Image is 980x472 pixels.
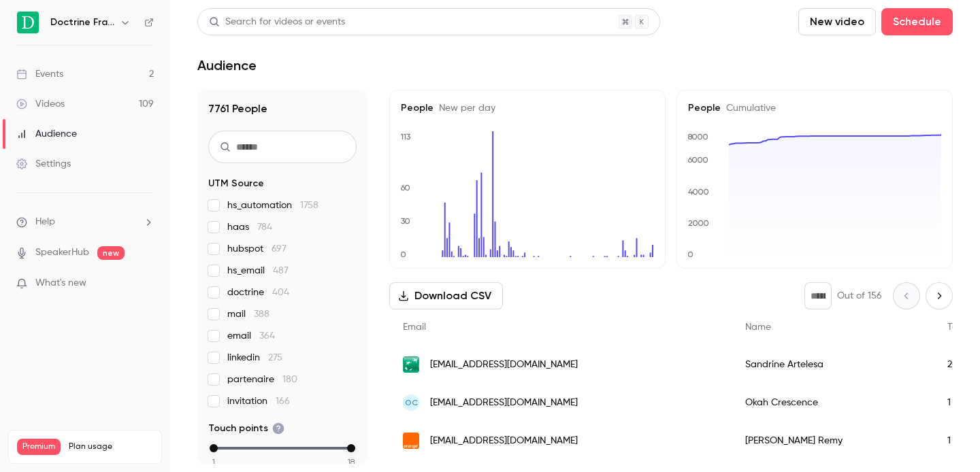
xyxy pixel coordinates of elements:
a: SpeakerHub [35,246,89,260]
span: new [97,246,125,260]
text: 30 [401,216,410,226]
text: 0 [400,250,406,259]
span: 166 [276,397,290,406]
text: 8000 [687,132,708,141]
span: 1758 [300,201,318,210]
span: 275 [268,353,282,363]
h1: Audience [197,57,257,73]
span: hs_email [227,264,289,277]
span: UTM Source [208,177,264,190]
span: 18 [348,456,355,468]
span: New per day [434,103,495,113]
span: Premium [17,439,61,455]
div: Okah Crescence [732,384,934,422]
div: [PERSON_NAME] Remy [732,422,934,460]
iframe: Noticeable Trigger [137,277,154,290]
img: bnpparibas.com [403,356,419,373]
span: hubspot [227,242,287,256]
text: 4000 [688,187,709,197]
span: 1 [212,456,215,468]
span: 364 [259,331,275,341]
span: [EMAIL_ADDRESS][DOMAIN_NAME] [430,396,578,410]
span: haas [227,220,272,234]
h5: People [688,101,941,115]
span: 697 [272,244,287,254]
span: hs_automation [227,199,318,212]
span: Name [745,322,771,332]
div: Audience [16,127,77,141]
button: Download CSV [389,282,503,309]
span: [EMAIL_ADDRESS][DOMAIN_NAME] [430,358,578,372]
button: Schedule [881,8,953,35]
span: 180 [282,375,297,384]
span: Cumulative [721,103,776,113]
span: 388 [254,309,269,319]
div: Videos [16,97,65,111]
div: Search for videos or events [209,15,345,29]
span: 784 [257,222,272,232]
text: 113 [400,132,411,141]
div: Settings [16,157,71,171]
img: wanadoo.fr [403,433,419,449]
span: 404 [272,288,289,297]
text: 6000 [687,155,708,165]
span: linkedin [227,351,282,365]
p: Out of 156 [837,289,882,303]
span: Touch points [208,422,284,435]
div: max [347,444,355,452]
h6: Doctrine France [50,16,114,29]
div: Events [16,67,63,81]
span: partenaire [227,373,297,386]
h1: 7761 People [208,101,357,117]
span: What's new [35,276,86,290]
span: Help [35,215,55,229]
text: 60 [400,183,410,192]
text: 2000 [688,218,709,228]
span: Email [403,322,426,332]
li: help-dropdown-opener [16,215,154,229]
text: 0 [687,250,693,259]
span: mail [227,307,269,321]
h5: People [401,101,654,115]
span: OC [405,397,418,409]
div: min [210,444,218,452]
span: 487 [273,266,289,275]
span: doctrine [227,286,289,299]
button: Next page [926,282,953,309]
span: invitation [227,394,290,408]
button: New video [798,8,876,35]
span: Plan usage [69,441,153,452]
img: Doctrine France [17,12,39,33]
span: email [227,329,275,343]
span: [EMAIL_ADDRESS][DOMAIN_NAME] [430,434,578,448]
div: Sandrine Artelesa [732,345,934,384]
